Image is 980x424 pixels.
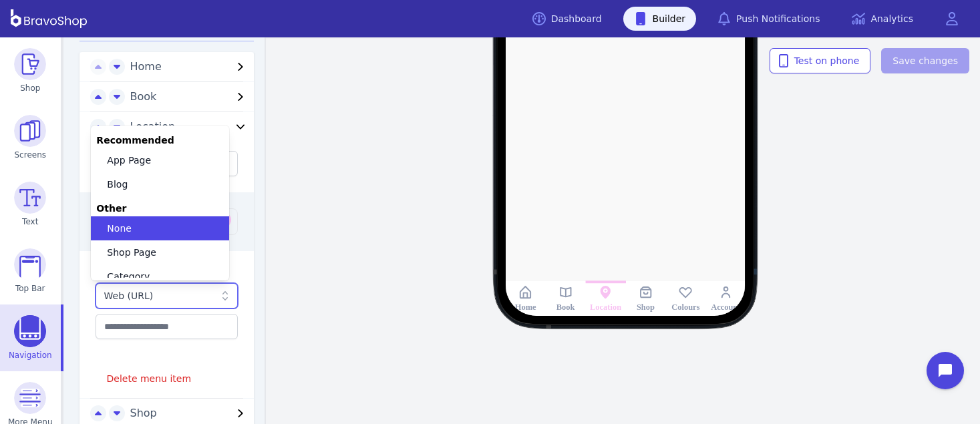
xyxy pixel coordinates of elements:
a: Analytics [841,7,924,31]
img: BravoShop [11,9,87,28]
span: Shop [20,83,40,93]
span: Test on phone [781,54,860,67]
button: Shop [125,405,255,421]
button: Delete menu item [96,366,203,391]
div: Book [556,302,575,312]
a: Dashboard [522,7,613,31]
span: Blog [107,178,128,191]
button: Save changes [881,48,969,73]
a: Push Notifications [707,7,830,31]
div: Recommended [91,134,229,147]
span: Save changes [892,54,958,67]
span: Delete menu item [107,372,192,385]
button: Book [125,89,255,105]
span: Navigation [9,350,52,361]
span: Category [107,270,150,283]
div: Location [590,302,621,312]
span: Screens [15,150,47,160]
span: Text [22,216,38,227]
a: Builder [623,7,697,31]
span: App Page [107,154,151,167]
span: Home [130,59,233,75]
span: Shop [130,405,233,421]
button: Test on phone [770,48,871,73]
div: Other [91,202,229,215]
span: Book [130,89,233,105]
span: Top Bar [15,283,45,294]
div: Web (URL) [104,289,216,302]
button: Home [125,59,255,75]
span: Location [130,119,233,135]
div: Shop [637,302,655,312]
div: Home [515,302,536,312]
button: Location [125,119,255,135]
span: None [107,222,132,235]
span: Shop Page [107,246,156,259]
div: Account [711,302,740,312]
div: Colours [671,302,699,312]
